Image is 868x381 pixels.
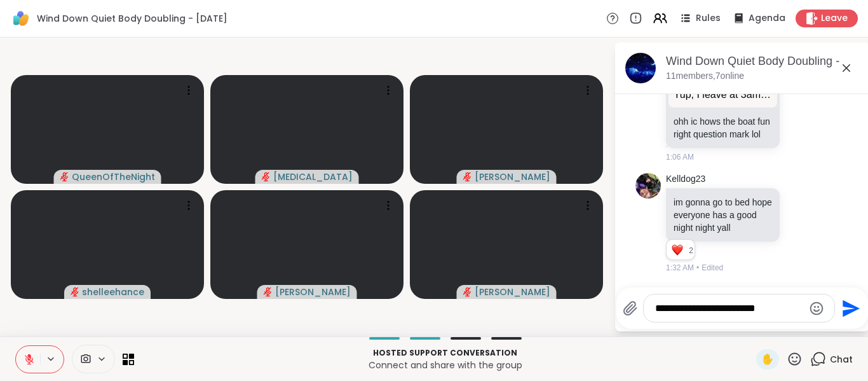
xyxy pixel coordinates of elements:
span: Rules [696,12,721,25]
span: 1:32 AM [666,262,694,274]
span: 1:06 AM [666,151,694,163]
span: Agenda [749,12,785,25]
span: • [696,262,699,274]
span: audio-muted [463,172,472,181]
span: QueenOfTheNight [72,170,155,183]
span: Wind Down Quiet Body Doubling - [DATE] [37,12,227,25]
span: 2 [689,245,695,256]
button: Send [835,294,864,322]
span: Chat [830,353,853,366]
p: Hosted support conversation [142,347,749,359]
span: [PERSON_NAME] [475,286,550,298]
a: Kelldog23 [666,173,705,186]
div: Reaction list [667,240,689,260]
div: Wind Down Quiet Body Doubling - [DATE] [666,53,859,69]
img: ShareWell Logomark [10,8,32,29]
span: ✋ [761,352,774,367]
p: ohh ic hows the boat fun right question mark lol [674,115,772,141]
span: audio-muted [60,172,69,181]
span: Leave [821,12,848,25]
p: im gonna go to bed hope everyone has a good night night yall [674,196,772,234]
span: audio-muted [71,287,79,296]
span: audio-muted [463,287,472,296]
span: Edited [702,262,723,274]
span: shelleehance [82,286,144,298]
img: https://sharewell-space-live.sfo3.digitaloceanspaces.com/user-generated/92dbeb27-5384-40ce-a9fd-3... [635,173,661,198]
img: Wind Down Quiet Body Doubling - Friday, Sep 05 [625,53,656,83]
span: [PERSON_NAME] [475,170,550,183]
button: Reactions: love [670,245,684,255]
span: [MEDICAL_DATA] [273,170,353,183]
textarea: Type your message [655,302,803,315]
p: Connect and share with the group [142,359,749,371]
p: 11 members, 7 online [666,70,744,83]
span: [PERSON_NAME] [275,286,351,298]
span: audio-muted [264,287,273,296]
span: audio-muted [262,172,271,181]
button: Emoji picker [809,301,824,316]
